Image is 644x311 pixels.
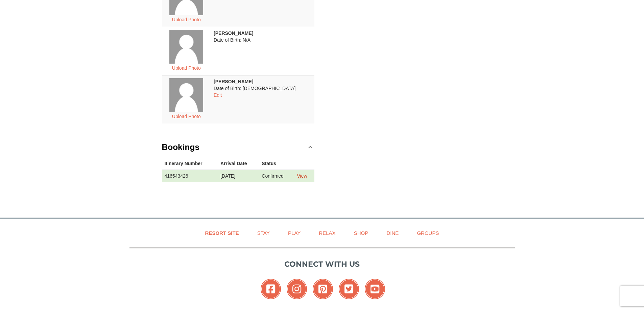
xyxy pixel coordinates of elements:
[168,112,205,121] button: Upload Photo
[214,92,222,98] a: Edit
[162,137,315,157] a: Bookings
[211,75,314,124] td: Date of Birth: [DEMOGRAPHIC_DATA]
[169,30,203,64] img: placeholder.jpg
[129,259,515,270] p: Connect with us
[310,225,344,241] a: Relax
[211,27,314,75] td: Date of Birth: N/A
[249,225,278,241] a: Stay
[214,79,253,84] strong: [PERSON_NAME]
[259,157,294,170] th: Status
[197,225,247,241] a: Resort Site
[162,170,218,182] td: 416543426
[168,64,205,72] button: Upload Photo
[345,225,377,241] a: Shop
[162,157,218,170] th: Itinerary Number
[162,140,200,154] h3: Bookings
[169,78,203,112] img: placeholder.jpg
[214,30,253,36] strong: [PERSON_NAME]
[408,225,447,241] a: Groups
[168,15,205,24] button: Upload Photo
[218,157,259,170] th: Arrival Date
[280,225,309,241] a: Play
[218,170,259,182] td: [DATE]
[378,225,407,241] a: Dine
[259,170,294,182] td: Confirmed
[297,173,307,179] a: View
